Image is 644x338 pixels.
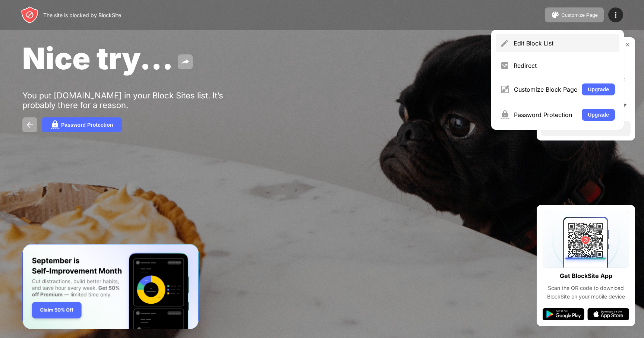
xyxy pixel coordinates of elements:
div: Password Protection [514,111,577,119]
div: Edit Block List [514,40,615,47]
div: The site is blocked by BlockSite [43,12,121,18]
img: menu-redirect.svg [500,61,509,70]
span: Nice try... [22,40,173,76]
button: Upgrade [582,109,615,121]
div: You put [DOMAIN_NAME] in your Block Sites list. It’s probably there for a reason. [22,91,253,110]
div: Password Protection [61,122,113,128]
button: Customize Page [545,7,604,22]
img: rate-us-close.svg [625,42,631,48]
img: share.svg [181,57,190,66]
iframe: Banner [22,244,199,329]
img: app-store.svg [587,308,629,320]
img: pallet.svg [551,10,560,19]
img: menu-customize.svg [500,85,509,94]
div: Scan the QR code to download BlockSite on your mobile device [543,284,629,301]
img: menu-pencil.svg [500,39,509,48]
img: menu-icon.svg [611,10,620,19]
img: google-play.svg [543,308,584,320]
img: menu-password.svg [500,110,509,119]
img: back.svg [25,120,34,129]
img: password.svg [51,120,60,129]
div: Redirect [514,62,615,69]
div: Customize Page [561,12,598,18]
div: Customize Block Page [514,86,577,93]
button: Upgrade [582,83,615,95]
button: Password Protection [42,117,122,132]
div: Get BlockSite App [560,271,612,281]
img: qrcode.svg [543,211,629,268]
img: header-logo.svg [21,6,39,24]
